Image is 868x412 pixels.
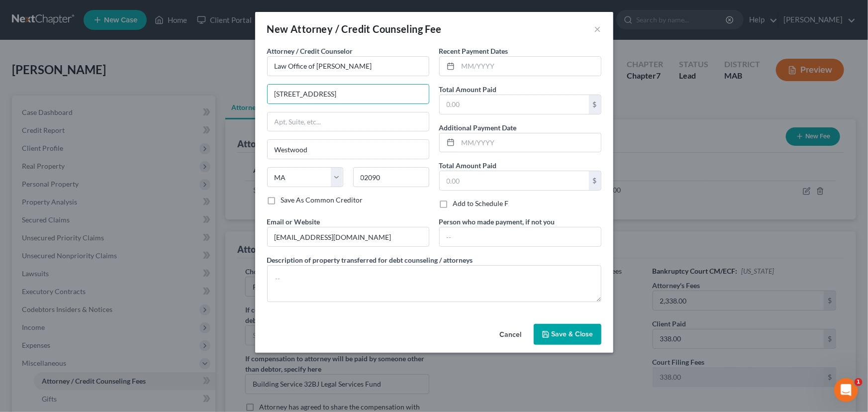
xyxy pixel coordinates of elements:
input: 0.00 [440,171,589,190]
input: MM/YYYY [458,57,601,76]
div: $ [589,95,601,114]
input: -- [440,227,601,246]
span: New [267,23,289,35]
span: 1 [855,378,863,386]
iframe: Intercom live chat [834,378,858,402]
label: Additional Payment Date [439,122,517,133]
span: Save & Close [552,330,593,338]
input: Search creditor by name... [267,56,429,76]
button: Cancel [492,325,530,345]
div: $ [589,171,601,190]
label: Description of property transferred for debt counseling / attorneys [267,255,473,265]
input: 0.00 [440,95,589,114]
input: -- [268,227,429,246]
label: Recent Payment Dates [439,46,508,56]
label: Total Amount Paid [439,160,497,171]
input: Apt, Suite, etc... [268,112,429,131]
input: Enter address... [268,85,429,103]
input: MM/YYYY [458,133,601,152]
span: Attorney / Credit Counselor [267,47,353,55]
span: Attorney / Credit Counseling Fee [290,23,442,35]
label: Email or Website [267,216,320,227]
button: × [594,23,601,35]
button: Save & Close [534,324,601,345]
input: Enter zip... [353,167,429,187]
label: Total Amount Paid [439,84,497,95]
label: Save As Common Creditor [281,195,363,205]
label: Add to Schedule F [453,199,509,208]
input: Enter city... [268,140,429,159]
label: Person who made payment, if not you [439,216,555,227]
